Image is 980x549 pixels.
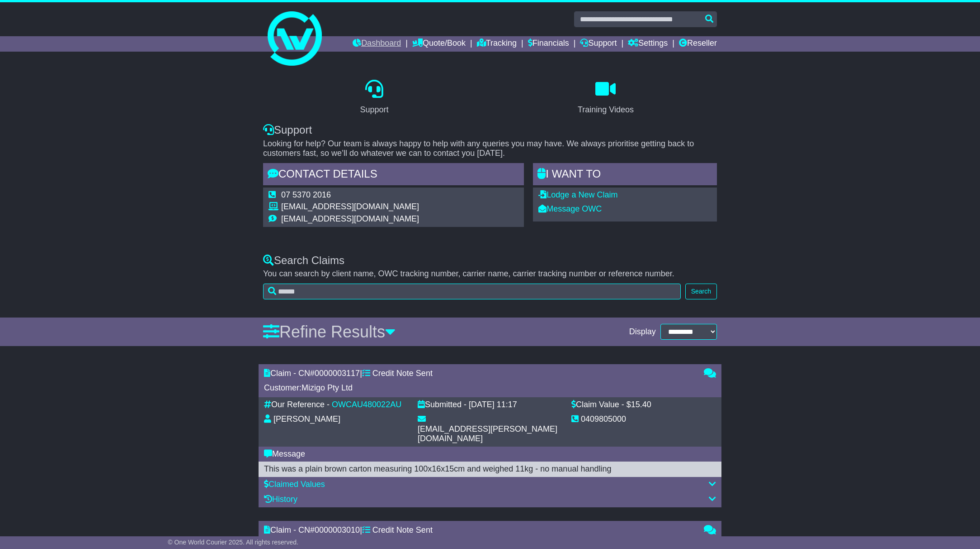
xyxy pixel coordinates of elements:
a: History [264,495,297,504]
div: Training Videos [578,104,634,116]
span: © One World Courier 2025. All rights reserved. [168,539,298,546]
a: Claimed Values [264,480,325,489]
div: Claim - CN# | [264,369,695,379]
a: Financials [528,36,569,52]
p: You can search by client name, OWC tracking number, carrier name, carrier tracking number or refe... [263,269,717,279]
span: Credit Note Sent [372,525,433,535]
p: Looking for help? Our team is always happy to help with any queries you may have. We always prior... [263,139,717,159]
td: [EMAIL_ADDRESS][DOMAIN_NAME] [281,214,419,224]
div: Support [263,124,717,137]
div: Support [360,104,388,116]
a: Message OWC [538,204,602,213]
a: Refine Results [263,323,396,341]
div: Our Reference - [264,400,330,410]
a: Lodge a New Claim [538,190,617,199]
span: 0000003117 [315,369,360,378]
div: Claim Value - [571,400,624,410]
div: 0409805000 [581,414,626,424]
td: 07 5370 2016 [281,190,419,202]
span: Credit Note Sent [372,369,433,378]
div: $15.40 [627,400,651,410]
span: 0000003010 [315,525,360,535]
div: Submitted - [418,400,466,410]
a: Support [354,77,394,119]
div: Search Claims [263,254,717,267]
div: Claim - CN# | [264,525,695,535]
div: Contact Details [263,163,524,188]
span: Mizigo Pty Ltd [302,383,353,392]
a: Training Videos [572,77,640,119]
div: This was a plain brown carton measuring 100x16x15cm and weighed 11kg - no manual handling [264,464,716,474]
div: [PERSON_NAME] [273,414,340,424]
span: Display [629,327,656,337]
div: I WANT to [533,163,717,188]
a: Tracking [477,36,517,52]
td: [EMAIL_ADDRESS][DOMAIN_NAME] [281,202,419,214]
a: OWCAU480022AU [332,400,401,409]
div: Claimed Values [264,480,716,490]
div: [EMAIL_ADDRESS][PERSON_NAME][DOMAIN_NAME] [418,424,562,444]
div: Customer: [264,383,695,393]
div: [DATE] 11:17 [469,400,517,410]
a: Support [580,36,617,52]
div: History [264,495,716,505]
a: Settings [628,36,668,52]
div: Message [264,449,716,459]
a: Dashboard [353,36,401,52]
a: Reseller [679,36,717,52]
a: Quote/Book [412,36,466,52]
button: Search [685,284,717,299]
